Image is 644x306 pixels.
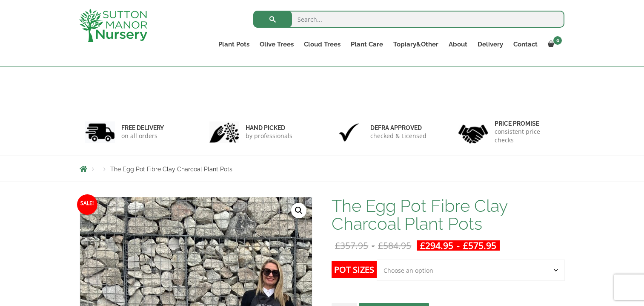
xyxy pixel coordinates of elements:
ins: - [417,240,500,251]
h6: Defra approved [370,124,426,132]
a: Contact [508,38,543,50]
span: £ [463,240,468,251]
p: by professionals [246,132,292,140]
bdi: 584.95 [378,240,411,251]
img: logo [79,9,147,42]
p: consistent price checks [495,127,559,144]
span: Sale! [77,194,97,215]
img: 3.jpg [334,121,364,143]
span: £ [420,240,425,251]
bdi: 294.95 [420,240,453,251]
span: 0 [553,36,562,45]
span: The Egg Pot Fibre Clay Charcoal Plant Pots [110,166,232,173]
del: - [332,240,415,251]
p: checked & Licensed [370,132,426,140]
p: on all orders [121,132,164,140]
a: View full-screen image gallery [291,203,306,218]
img: 1.jpg [85,121,115,143]
bdi: 357.95 [335,240,368,251]
h1: The Egg Pot Fibre Clay Charcoal Plant Pots [332,197,564,233]
a: Plant Care [346,38,388,50]
img: 2.jpg [209,121,239,143]
label: Pot Sizes [332,261,377,278]
nav: Breadcrumbs [80,165,565,172]
a: 0 [543,38,564,50]
h6: hand picked [246,124,292,132]
bdi: 575.95 [463,240,496,251]
h6: FREE DELIVERY [121,124,164,132]
span: £ [335,240,340,251]
span: £ [378,240,383,251]
img: 4.jpg [458,119,488,145]
a: Cloud Trees [299,38,346,50]
a: About [444,38,472,50]
a: Delivery [472,38,508,50]
a: Topiary&Other [388,38,444,50]
input: Search... [253,11,564,28]
h6: Price promise [495,120,559,127]
a: Plant Pots [213,38,255,50]
a: Olive Trees [255,38,299,50]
